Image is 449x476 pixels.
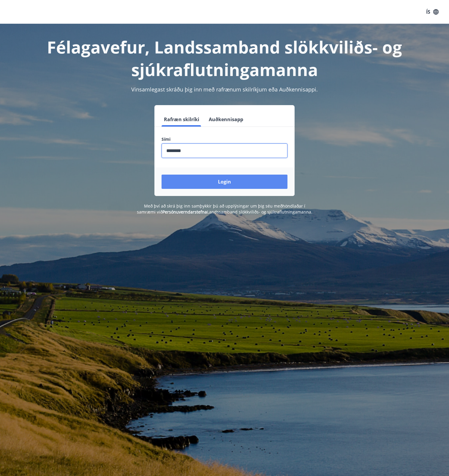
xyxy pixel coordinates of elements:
button: Login [162,175,287,189]
span: Með því að skrá þig inn samþykkir þú að upplýsingar um þig séu meðhöndlaðar í samræmi við Landssa... [137,203,312,215]
label: Sími [162,136,287,142]
button: Auðkennisapp [206,112,246,126]
button: Rafræn skilríki [162,112,202,126]
h1: Félagavefur, Landssamband slökkviliðs- og sjúkraflutningamanna [18,36,431,81]
button: ÍS [423,7,442,17]
a: Persónuverndarstefna [162,209,207,215]
span: Vinsamlegast skráðu þig inn með rafrænum skilríkjum eða Auðkennisappi. [131,86,318,93]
